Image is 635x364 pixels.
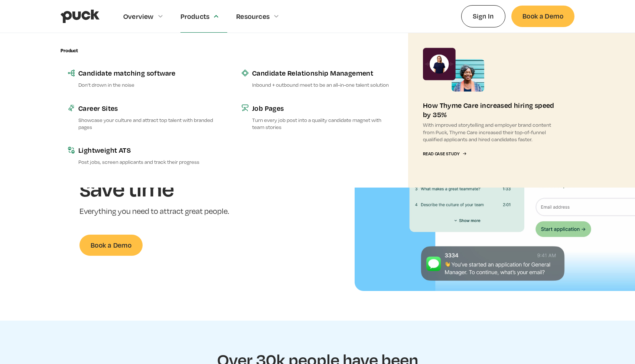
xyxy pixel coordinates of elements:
div: Candidate matching software [78,68,219,77]
a: Book a Demo [79,235,143,256]
div: How Thyme Care increased hiring speed by 35% [423,100,560,119]
a: Book a Demo [511,6,574,27]
h1: Get quality candidates, and save time [79,127,256,200]
p: Don’t drown in the noise [78,81,219,88]
p: Post jobs, screen applicants and track their progress [78,158,219,165]
a: Career SitesShowcase your culture and attract top talent with branded pages [61,96,227,138]
p: Turn every job post into a quality candidate magnet with team stories [252,116,393,130]
a: How Thyme Care increased hiring speed by 35%With improved storytelling and employer brand content... [408,33,574,188]
div: Read Case Study [423,152,459,156]
div: Candidate Relationship Management [252,68,393,77]
div: Products [180,12,210,20]
a: Candidate matching softwareDon’t drown in the noise [61,61,227,96]
div: Resources [236,12,270,20]
a: Lightweight ATSPost jobs, screen applicants and track their progress [61,138,227,173]
a: Sign In [461,5,505,27]
p: Showcase your culture and attract top talent with branded pages [78,116,219,130]
p: With improved storytelling and employer brand content from Puck, Thyme Care increased their top-o... [423,121,560,143]
p: Inbound + outbound meet to be an all-in-one talent solution [252,81,393,88]
div: Product [61,48,78,53]
div: Career Sites [78,103,219,113]
div: Job Pages [252,103,393,113]
div: Lightweight ATS [78,145,219,155]
a: Job PagesTurn every job post into a quality candidate magnet with team stories [234,96,401,138]
p: Everything you need to attract great people. [79,206,256,217]
a: Candidate Relationship ManagementInbound + outbound meet to be an all-in-one talent solution [234,61,401,96]
div: Overview [123,12,154,20]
